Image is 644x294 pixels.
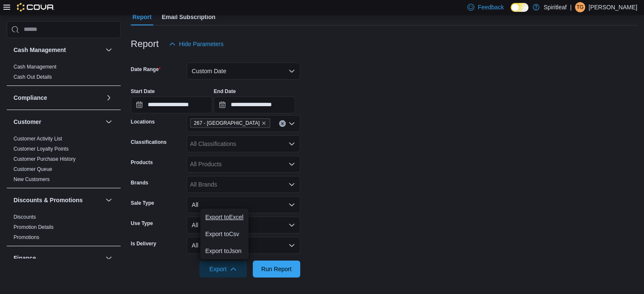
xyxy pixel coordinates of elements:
[478,3,503,11] span: Feedback
[187,237,300,254] button: All
[14,46,102,54] button: Cash Management
[14,176,50,182] a: New Customers
[187,196,300,213] button: All
[14,46,66,54] h3: Cash Management
[14,224,54,231] span: Promotion Details
[14,234,39,240] a: Promotions
[288,181,295,188] button: Open list of options
[14,136,62,142] a: Customer Activity List
[131,179,148,186] label: Brands
[200,242,249,259] button: Export toJson
[187,63,300,80] button: Custom Date
[570,2,572,12] p: |
[194,119,260,127] span: 267 - [GEOGRAPHIC_DATA]
[14,64,56,70] a: Cash Management
[589,2,637,12] p: [PERSON_NAME]
[14,214,36,220] span: Discounts
[205,231,243,237] span: Export to Csv
[14,146,69,152] span: Customer Loyalty Points
[131,96,212,113] input: Press the down key to open a popover containing a calendar.
[577,2,584,12] span: TG
[131,118,155,125] label: Locations
[14,135,62,142] span: Customer Activity List
[7,212,121,246] div: Discounts & Promotions
[14,254,102,262] button: Finance
[14,156,76,162] span: Customer Purchase History
[288,140,295,147] button: Open list of options
[104,117,114,127] button: Customer
[162,8,216,25] span: Email Subscription
[14,224,54,230] a: Promotion Details
[104,253,114,263] button: Finance
[133,8,152,25] span: Report
[7,62,121,85] div: Cash Management
[131,139,167,146] label: Classifications
[104,93,114,103] button: Compliance
[14,234,39,241] span: Promotions
[14,63,56,70] span: Cash Management
[14,93,47,102] h3: Compliance
[14,146,69,152] a: Customer Loyalty Points
[131,88,155,95] label: Start Date
[104,195,114,205] button: Discounts & Promotions
[214,96,295,113] input: Press the down key to open a popover containing a calendar.
[14,196,102,204] button: Discounts & Promotions
[253,261,300,278] button: Run Report
[190,118,270,128] span: 267 - Cold Lake
[288,120,295,127] button: Open list of options
[14,176,50,183] span: New Customers
[14,166,52,173] span: Customer Queue
[7,134,121,188] div: Customer
[511,3,528,12] input: Dark Mode
[199,261,247,278] button: Export
[14,118,102,126] button: Customer
[14,196,83,204] h3: Discounts & Promotions
[131,159,153,166] label: Products
[14,166,52,172] a: Customer Queue
[544,2,567,12] p: Spiritleaf
[14,214,36,220] a: Discounts
[200,209,249,225] button: Export toExcel
[14,156,76,162] a: Customer Purchase History
[179,40,224,48] span: Hide Parameters
[131,220,153,227] label: Use Type
[131,200,154,206] label: Sale Type
[205,247,243,254] span: Export to Json
[17,3,55,11] img: Cova
[261,265,292,273] span: Run Report
[288,161,295,168] button: Open list of options
[187,217,300,234] button: All
[261,121,266,126] button: Remove 267 - Cold Lake from selection in this group
[205,261,242,278] span: Export
[14,254,36,262] h3: Finance
[14,93,102,102] button: Compliance
[200,225,249,242] button: Export toCsv
[575,2,585,12] div: Torie G
[131,240,156,247] label: Is Delivery
[131,39,159,49] h3: Report
[131,66,161,73] label: Date Range
[104,45,114,55] button: Cash Management
[205,214,243,220] span: Export to Excel
[511,12,511,12] span: Dark Mode
[14,118,41,126] h3: Customer
[166,36,227,52] button: Hide Parameters
[279,120,286,127] button: Clear input
[214,88,236,95] label: End Date
[14,74,52,80] a: Cash Out Details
